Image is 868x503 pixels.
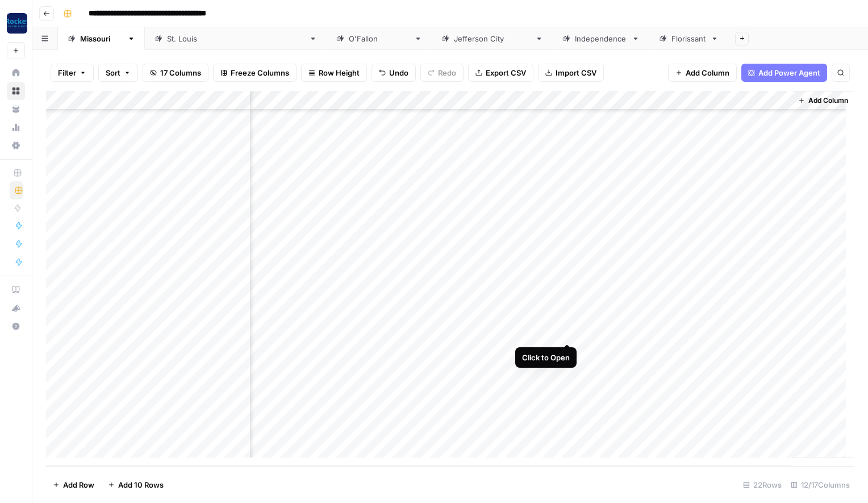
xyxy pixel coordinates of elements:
[741,64,827,82] button: Add Power Agent
[7,281,25,299] a: AirOps Academy
[575,33,627,44] div: Independence
[486,67,526,78] span: Export CSV
[420,64,464,82] button: Redo
[7,64,25,82] a: Home
[794,93,853,108] button: Add Column
[231,67,289,78] span: Freeze Columns
[671,33,706,44] div: Florissant
[80,33,123,44] div: [US_STATE]
[118,479,164,490] span: Add 10 Rows
[556,67,596,78] span: Import CSV
[7,299,25,317] button: What's new?
[738,476,786,494] div: 22 Rows
[7,100,25,118] a: Your Data
[372,64,416,82] button: Undo
[649,27,728,50] a: Florissant
[438,67,456,78] span: Redo
[538,64,604,82] button: Import CSV
[808,95,848,106] span: Add Column
[98,64,138,82] button: Sort
[7,13,27,34] img: Rocket Pilots Logo
[46,476,101,494] button: Add Row
[301,64,367,82] button: Row Height
[553,27,649,50] a: Independence
[7,118,25,136] a: Usage
[58,27,145,50] a: [US_STATE]
[7,300,24,317] div: What's new?
[522,352,570,363] div: Click to Open
[167,33,304,44] div: [GEOGRAPHIC_DATA][PERSON_NAME]
[468,64,533,82] button: Export CSV
[686,67,729,78] span: Add Column
[145,27,327,50] a: [GEOGRAPHIC_DATA][PERSON_NAME]
[7,82,25,100] a: Browse
[389,67,408,78] span: Undo
[58,67,76,78] span: Filter
[327,27,432,50] a: [PERSON_NAME]
[51,64,94,82] button: Filter
[432,27,553,50] a: [GEOGRAPHIC_DATA]
[7,9,25,38] button: Workspace: Rocket Pilots
[63,479,94,490] span: Add Row
[106,67,120,78] span: Sort
[7,136,25,155] a: Settings
[160,67,201,78] span: 17 Columns
[143,64,208,82] button: 17 Columns
[758,67,820,78] span: Add Power Agent
[7,317,25,335] button: Help + Support
[213,64,297,82] button: Freeze Columns
[454,33,531,44] div: [GEOGRAPHIC_DATA]
[319,67,360,78] span: Row Height
[786,476,854,494] div: 12/17 Columns
[668,64,737,82] button: Add Column
[101,476,170,494] button: Add 10 Rows
[349,33,410,44] div: [PERSON_NAME]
